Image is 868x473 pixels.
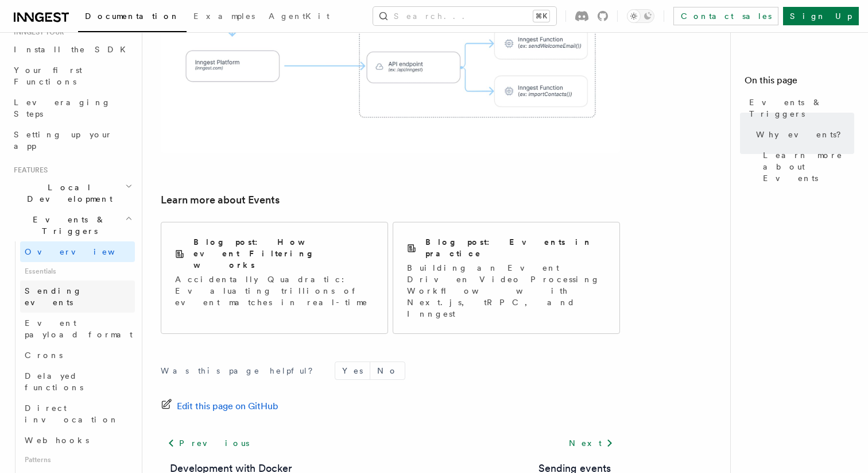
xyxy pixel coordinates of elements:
[20,280,135,313] a: Sending events
[370,362,405,379] button: No
[373,7,556,25] button: Search...⌘K
[20,262,135,280] span: Essentials
[335,362,370,379] button: Yes
[25,286,82,307] span: Sending events
[175,274,374,308] p: Accidentally Quadratic: Evaluating trillions of event matches in real-time
[9,124,135,156] a: Setting up your app
[25,351,63,360] span: Crons
[20,430,135,451] a: Webhooks
[25,318,133,339] span: Event payload format
[85,11,180,21] span: Documentation
[14,45,133,54] span: Install the SDK
[78,3,187,32] a: Documentation
[9,214,125,237] span: Events & Triggers
[745,74,854,92] h4: On this page
[25,371,83,392] span: Delayed functions
[161,433,255,453] a: Previous
[193,11,255,21] span: Examples
[20,366,135,398] a: Delayed functions
[9,28,64,37] span: Inngest tour
[9,92,135,124] a: Leveraging Steps
[177,398,278,414] span: Edit this page on GitHub
[758,145,854,189] a: Learn more about Events
[161,222,388,334] a: Blog post: How event Filtering worksAccidentally Quadratic: Evaluating trillions of event matches...
[562,433,620,453] a: Next
[756,129,849,140] span: Why events?
[161,365,321,376] p: Was this page helpful?
[161,192,280,208] a: Learn more about Events
[9,39,135,60] a: Install the SDK
[745,92,854,124] a: Events & Triggers
[749,97,854,120] span: Events & Triggers
[20,398,135,430] a: Direct invocation
[269,11,330,21] span: AgentKit
[9,177,135,209] button: Local Development
[20,313,135,345] a: Event payload format
[14,98,111,118] span: Leveraging Steps
[393,222,620,334] a: Blog post: Events in practiceBuilding an Event Driven Video Processing Workflow with Next.js, tRP...
[751,124,854,145] a: Why events?
[673,7,778,25] a: Contact sales
[25,436,89,445] span: Webhooks
[14,130,113,151] span: Setting up your app
[407,262,606,320] p: Building an Event Driven Video Processing Workflow with Next.js, tRPC, and Inngest
[262,3,336,31] a: AgentKit
[9,182,125,205] span: Local Development
[25,403,119,424] span: Direct invocation
[161,398,278,414] a: Edit this page on GitHub
[9,166,48,175] span: Features
[20,345,135,366] a: Crons
[14,66,82,86] span: Your first Functions
[9,209,135,241] button: Events & Triggers
[25,247,143,256] span: Overview
[20,241,135,262] a: Overview
[783,7,859,25] a: Sign Up
[763,149,854,184] span: Learn more about Events
[20,451,135,469] span: Patterns
[533,10,549,22] kbd: ⌘K
[627,9,654,23] button: Toggle dark mode
[187,3,262,31] a: Examples
[193,236,374,271] h2: Blog post: How event Filtering works
[425,236,606,259] h2: Blog post: Events in practice
[9,60,135,92] a: Your first Functions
